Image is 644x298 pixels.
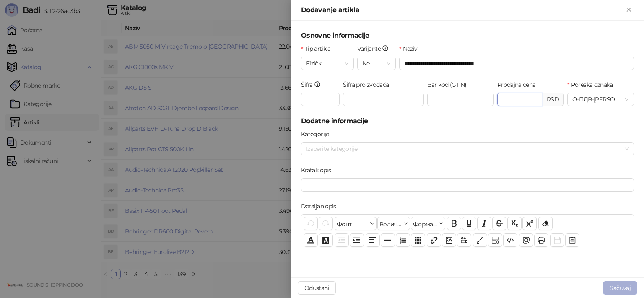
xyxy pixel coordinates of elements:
button: Увлачење [350,233,364,247]
button: Шаблон [565,233,579,247]
span: Fizički [306,57,349,70]
button: Zatvori [624,5,634,15]
label: Šifra [301,80,326,89]
button: Веза [427,233,441,247]
label: Tip artikla [301,44,336,53]
button: Сачувај [550,233,564,247]
button: Приказ кода [503,233,517,247]
button: Понови [319,217,333,230]
button: Видео [457,233,471,247]
button: Преглед [519,233,533,247]
button: Подебљано [447,217,461,230]
div: RSD [542,93,564,106]
label: Poreska oznaka [567,80,618,89]
h5: Osnovne informacije [301,31,634,41]
span: Ne [362,57,391,70]
input: Naziv [399,57,634,70]
h5: Dodatne informacije [301,116,634,126]
button: Индексирано [507,217,522,230]
input: Šifra proizvođača [343,93,424,106]
button: Формати [411,217,445,230]
button: Прикажи блокове [488,233,502,247]
label: Kratak opis [301,166,336,175]
label: Detaljan opis [301,202,341,211]
button: Уклони формат [538,217,553,230]
label: Kategorije [301,130,334,139]
input: Bar kod (GTIN) [427,93,494,106]
button: Искошено [477,217,491,230]
label: Varijante [357,44,394,53]
button: Прецртано [492,217,506,230]
button: Приказ преко целог екрана [473,233,487,247]
button: Табела [411,233,425,247]
label: Prodajna cena [497,80,541,89]
label: Naziv [399,44,423,53]
button: Експонент [522,217,537,230]
button: Хоризонтална линија [381,233,395,247]
button: Штампај [534,233,548,247]
span: О-ПДВ - [PERSON_NAME] ( 20,00 %) [572,93,629,106]
button: Извлачење [335,233,349,247]
button: Sačuvaj [603,281,637,295]
button: Слика [442,233,456,247]
input: Kratak opis [301,178,634,192]
button: Величина [377,217,410,230]
label: Šifra proizvođača [343,80,394,89]
button: Боја позадине [319,233,333,247]
button: Боја текста [304,233,318,247]
button: Листа [396,233,410,247]
label: Bar kod (GTIN) [427,80,472,89]
button: Odustani [298,281,336,295]
button: Подвучено [462,217,476,230]
div: Dodavanje artikla [301,5,624,15]
button: Фонт [335,217,377,230]
button: Поврати [304,217,318,230]
button: Поравнање [366,233,380,247]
